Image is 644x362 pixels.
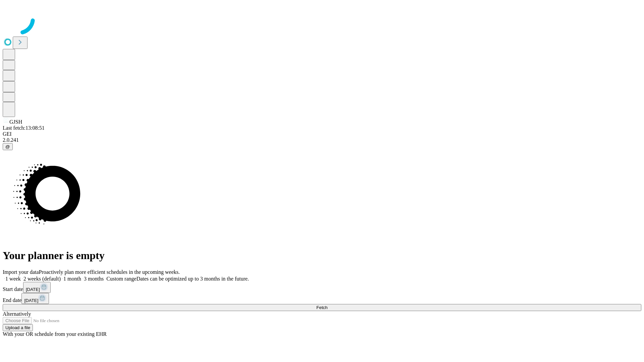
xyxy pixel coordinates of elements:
[63,276,81,282] span: 1 month
[316,305,327,310] span: Fetch
[24,298,38,303] span: [DATE]
[9,119,22,125] span: GJSH
[84,276,104,282] span: 3 months
[3,137,641,143] div: 2.0.241
[137,276,249,282] span: Dates can be optimized up to 3 months in the future.
[3,131,641,137] div: GEI
[21,293,49,304] button: [DATE]
[23,276,61,282] span: 2 weeks (default)
[3,304,641,311] button: Fetch
[3,269,39,275] span: Import your data
[5,144,10,149] span: @
[3,249,641,262] h1: Your planner is empty
[3,324,33,331] button: Upload a file
[5,276,21,282] span: 1 week
[26,287,40,292] span: [DATE]
[3,125,45,131] span: Last fetch: 13:08:51
[23,282,51,293] button: [DATE]
[3,282,641,293] div: Start date
[3,293,641,304] div: End date
[39,269,180,275] span: Proactively plan more efficient schedules in the upcoming weeks.
[3,331,107,337] span: With your OR schedule from your existing EHR
[3,311,31,317] span: Alternatively
[3,143,13,150] button: @
[106,276,136,282] span: Custom range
